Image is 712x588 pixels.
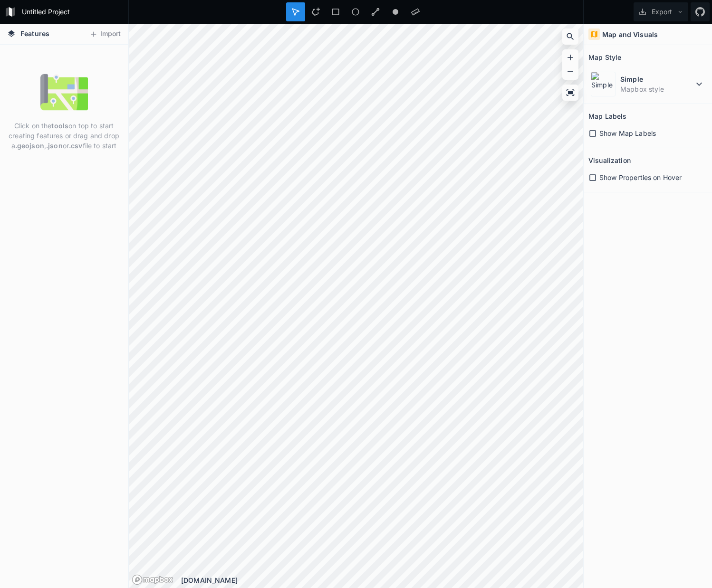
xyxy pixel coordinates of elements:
[132,574,173,585] a: Mapbox logo
[588,153,631,168] h2: Visualization
[588,50,621,65] h2: Map Style
[588,109,626,123] h2: Map Labels
[599,172,682,182] span: Show Properties on Hover
[620,84,693,94] dd: Mapbox style
[634,2,688,21] button: Export
[181,575,583,585] div: [DOMAIN_NAME]
[40,68,88,116] img: empty
[599,128,656,138] span: Show Map Labels
[46,142,63,150] strong: .json
[602,29,658,39] h4: Map and Visuals
[51,122,68,130] strong: tools
[591,72,616,96] img: Simple
[7,121,121,151] p: Click on the on top to start creating features or drag and drop a , or file to start
[85,27,125,42] button: Import
[620,74,693,84] dt: Simple
[69,142,83,150] strong: .csv
[15,142,44,150] strong: .geojson
[20,28,49,38] span: Features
